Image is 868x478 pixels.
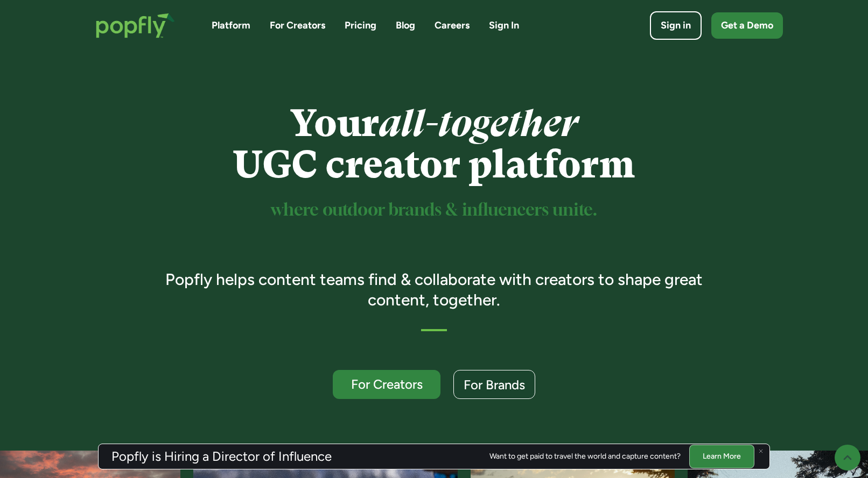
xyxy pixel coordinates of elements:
[711,12,783,39] a: Get a Demo
[453,370,535,399] a: For Brands
[435,19,470,32] a: Careers
[650,11,702,40] a: Sign in
[489,19,519,32] a: Sign In
[342,377,431,391] div: For Creators
[150,103,718,186] h1: Your UGC creator platform
[333,370,440,399] a: For Creators
[271,202,597,219] sup: where outdoor brands & influencers unite.
[721,19,773,32] div: Get a Demo
[489,452,681,461] div: Want to get paid to travel the world and capture content?
[150,269,718,310] h3: Popfly helps content teams find & collaborate with creators to shape great content, together.
[85,2,186,49] a: home
[111,450,332,463] h3: Popfly is Hiring a Director of Influence
[270,19,325,32] a: For Creators
[689,445,754,468] a: Learn More
[396,19,415,32] a: Blog
[464,378,525,391] div: For Brands
[345,19,376,32] a: Pricing
[379,102,578,145] em: all-together
[212,19,250,32] a: Platform
[661,19,691,32] div: Sign in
